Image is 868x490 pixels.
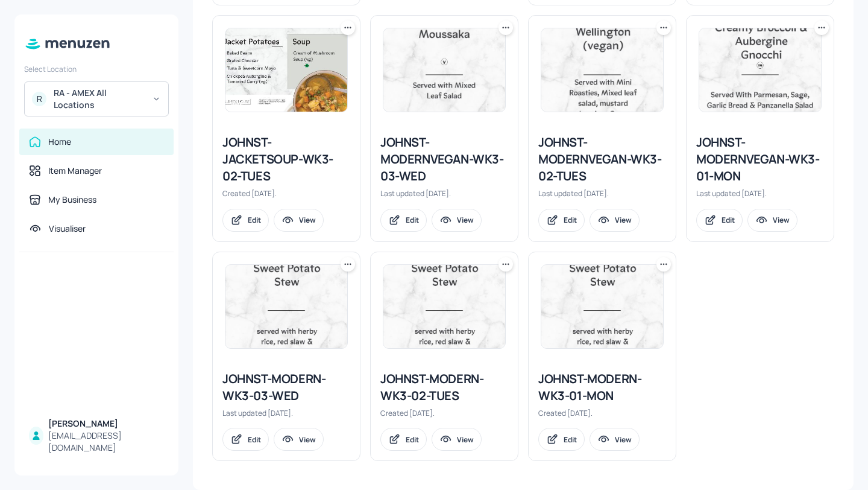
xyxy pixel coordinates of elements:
[773,215,790,225] div: View
[541,265,663,348] img: 2024-12-09-1733708813417hkbsys2ne6t.jpeg
[248,434,261,445] div: Edit
[380,371,508,404] div: JOHNST-MODERN-WK3-02-TUES
[538,408,666,418] div: Created [DATE].
[248,215,261,225] div: Edit
[383,28,505,112] img: 2025-09-07-1757256517608pbwcxyra8z.jpeg
[49,223,86,235] div: Visualiser
[541,28,663,112] img: 2025-01-13-1736778782460r7g5mi1oklj.jpeg
[380,134,508,185] div: JOHNST-MODERNVEGAN-WK3-03-WED
[225,28,347,112] img: 2024-12-09-1733710038764slystoh0hlb.jpeg
[538,134,666,185] div: JOHNST-MODERNVEGAN-WK3-02-TUES
[615,434,632,445] div: View
[722,215,735,225] div: Edit
[406,434,419,445] div: Edit
[457,215,474,225] div: View
[383,265,505,348] img: 2024-12-09-1733708813417hkbsys2ne6t.jpeg
[222,188,350,199] div: Created [DATE].
[699,28,821,112] img: 2025-04-04-1743781210621n86js1mi8z9.jpeg
[225,265,347,348] img: 2024-12-09-1733708813417hkbsys2ne6t.jpeg
[222,134,350,185] div: JOHNST-JACKETSOUP-WK3-02-TUES
[48,194,96,206] div: My Business
[24,64,169,74] div: Select Location
[48,136,71,148] div: Home
[380,408,508,418] div: Created [DATE].
[299,434,316,445] div: View
[538,371,666,404] div: JOHNST-MODERN-WK3-01-MON
[48,418,164,430] div: [PERSON_NAME]
[54,87,145,111] div: RA - AMEX All Locations
[380,188,508,199] div: Last updated [DATE].
[564,215,577,225] div: Edit
[696,188,824,199] div: Last updated [DATE].
[222,371,350,404] div: JOHNST-MODERN-WK3-03-WED
[32,92,46,106] div: R
[299,215,316,225] div: View
[222,408,350,418] div: Last updated [DATE].
[615,215,632,225] div: View
[48,165,102,177] div: Item Manager
[48,430,164,454] div: [EMAIL_ADDRESS][DOMAIN_NAME]
[696,134,824,185] div: JOHNST-MODERNVEGAN-WK3-01-MON
[457,434,474,445] div: View
[538,188,666,199] div: Last updated [DATE].
[564,434,577,445] div: Edit
[406,215,419,225] div: Edit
